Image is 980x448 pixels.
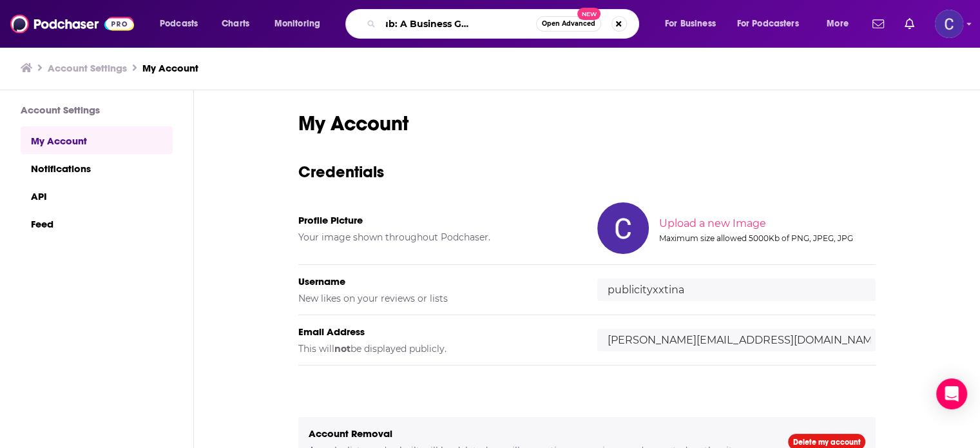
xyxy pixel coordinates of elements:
[665,15,716,33] span: For Business
[21,154,173,182] a: Notifications
[151,14,215,34] button: open menu
[309,427,767,440] h5: Account Removal
[935,10,963,38] button: Show profile menu
[656,14,732,34] button: open menu
[577,8,600,20] span: New
[48,62,127,74] a: Account Settings
[597,202,649,254] img: Your profile image
[142,62,198,74] a: My Account
[298,326,577,338] h5: Email Address
[10,12,134,36] img: Podchaser - Follow, Share and Rate Podcasts
[298,275,577,287] h5: Username
[358,9,651,39] div: Search podcasts, credits, & more...
[827,15,849,33] span: More
[737,15,799,33] span: For Podcasters
[298,293,577,304] h5: New likes on your reviews or lists
[298,231,577,243] h5: Your image shown throughout Podchaser.
[160,15,198,33] span: Podcasts
[381,14,536,34] input: Search podcasts, credits, & more...
[334,343,351,355] b: not
[21,182,173,209] a: API
[597,329,876,351] input: email
[298,214,577,226] h5: Profile Picture
[597,278,876,301] input: username
[899,13,919,35] a: Show notifications dropdown
[21,209,173,237] a: Feed
[659,233,873,243] div: Maximum size allowed 5000Kb of PNG, JPEG, JPG
[213,14,257,34] a: Charts
[867,13,889,35] a: Show notifications dropdown
[21,104,173,116] h3: Account Settings
[542,21,595,27] span: Open Advanced
[935,10,963,38] img: User Profile
[935,10,963,38] span: Logged in as publicityxxtina
[21,126,173,154] a: My Account
[536,16,601,32] button: Open AdvancedNew
[818,14,865,34] button: open menu
[265,14,337,34] button: open menu
[298,111,876,136] h1: My Account
[222,15,249,33] span: Charts
[274,15,320,33] span: Monitoring
[298,162,876,182] h3: Credentials
[298,343,577,355] h5: This will be displayed publicly.
[936,378,967,409] div: Open Intercom Messenger
[729,14,818,34] button: open menu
